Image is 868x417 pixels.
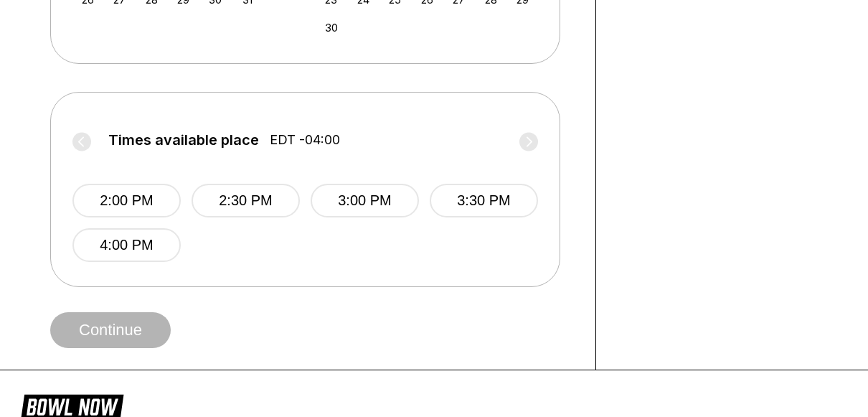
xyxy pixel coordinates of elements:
[270,132,340,148] span: EDT -04:00
[192,184,300,217] button: 2:30 PM
[108,132,259,148] span: Times available place
[72,228,181,262] button: 4:00 PM
[311,184,419,217] button: 3:00 PM
[430,184,538,217] button: 3:30 PM
[72,184,181,217] button: 2:00 PM
[321,18,341,37] div: Choose Sunday, November 30th, 2025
